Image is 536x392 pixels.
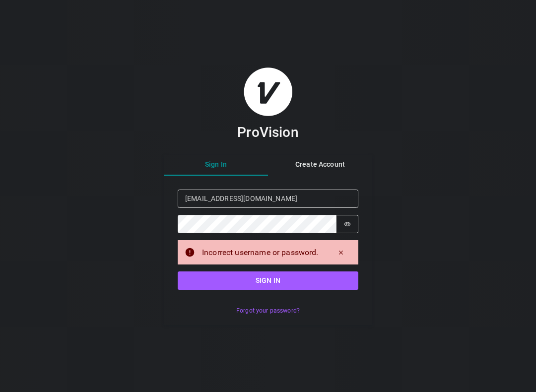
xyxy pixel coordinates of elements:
[178,190,358,208] input: Email
[178,271,358,290] button: Sign in
[268,154,372,176] button: Create Account
[164,154,268,176] button: Sign In
[336,215,358,233] button: Show password
[237,124,298,141] h3: ProVision
[331,246,351,260] button: Dismiss alert
[202,247,324,259] div: Incorrect username or password.
[231,304,305,318] button: Forgot your password?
